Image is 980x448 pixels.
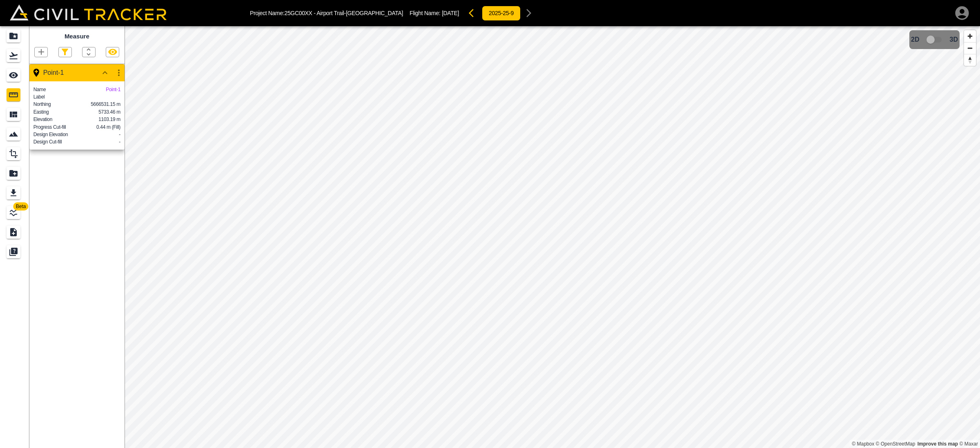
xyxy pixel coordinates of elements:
span: 2D [911,36,919,43]
button: Zoom in [964,30,976,42]
p: Flight Name: [410,10,459,16]
a: Mapbox [852,441,874,447]
canvas: Map [125,26,980,448]
button: Reset bearing to north [964,54,976,66]
a: Maxar [959,441,978,447]
a: Map feedback [918,441,958,447]
span: 3D model not uploaded yet [923,32,947,47]
a: OpenStreetMap [876,441,915,447]
span: [DATE] [442,10,459,16]
span: 3D [950,36,958,43]
button: 2025-25-9 [482,6,521,21]
button: Zoom out [964,42,976,54]
p: Project Name: 25GC00XX - Airport Trail-[GEOGRAPHIC_DATA] [250,10,403,16]
img: Civil Tracker [10,4,167,21]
